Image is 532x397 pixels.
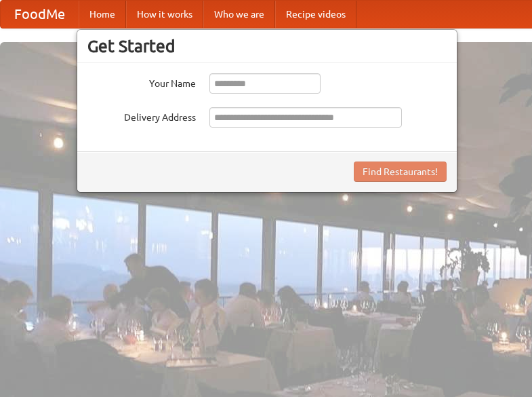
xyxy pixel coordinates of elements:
[87,73,196,90] label: Your Name
[79,1,126,28] a: Home
[275,1,356,28] a: Recipe videos
[203,1,275,28] a: Who we are
[1,1,79,28] a: FoodMe
[87,36,447,56] h3: Get Started
[354,162,447,182] button: Find Restaurants!
[87,107,196,124] label: Delivery Address
[126,1,203,28] a: How it works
